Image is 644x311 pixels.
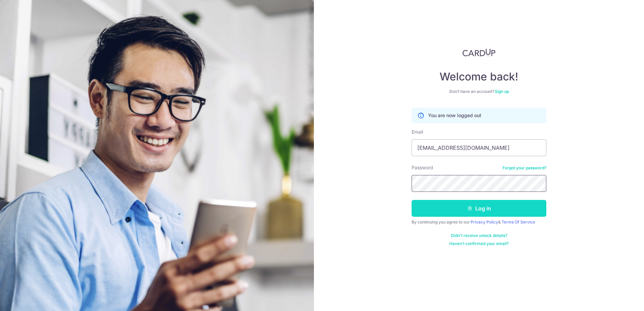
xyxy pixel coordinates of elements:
a: Terms Of Service [502,219,535,224]
img: CardUp Logo [462,48,495,57]
button: Log in [412,200,546,217]
a: Haven't confirmed your email? [449,241,509,246]
input: Enter your Email [412,139,546,156]
label: Email [412,129,423,135]
div: Don’t have an account? [412,89,546,94]
h4: Welcome back! [412,70,546,83]
a: Sign up [495,89,509,94]
div: By continuing you agree to our & [412,219,546,225]
a: Privacy Policy [471,219,498,224]
p: You are now logged out [428,112,481,119]
a: Didn't receive unlock details? [451,233,507,238]
label: Password [412,164,433,171]
a: Forgot your password? [503,165,546,171]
